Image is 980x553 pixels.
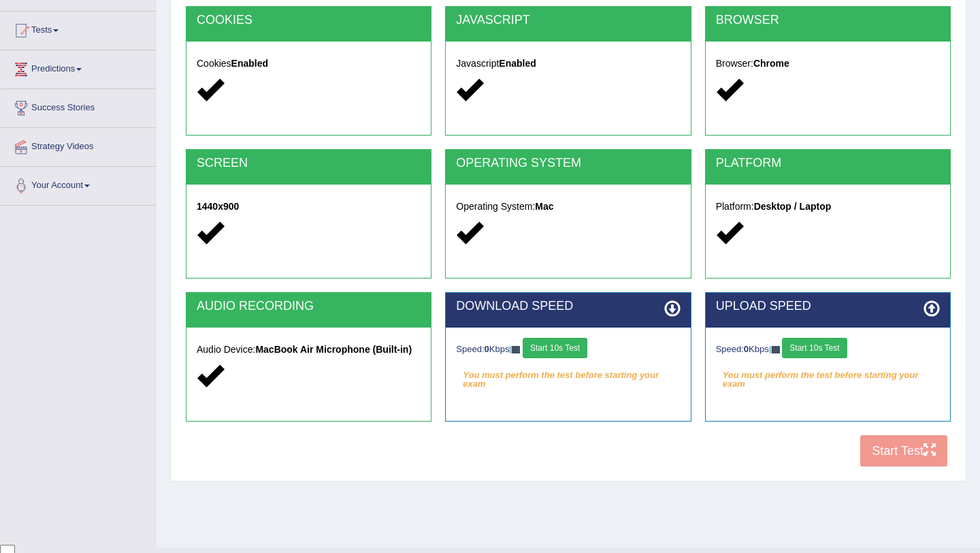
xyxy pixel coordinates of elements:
em: You must perform the test before starting your exam [716,365,940,385]
strong: 0 [744,344,749,354]
h5: Browser: [716,59,940,69]
h5: Cookies [197,59,421,69]
h5: Platform: [716,202,940,212]
strong: Desktop / Laptop [754,201,832,212]
strong: Enabled [499,58,536,69]
div: Speed: Kbps [716,338,940,362]
strong: 1440x900 [197,201,239,212]
em: You must perform the test before starting your exam [456,365,680,385]
strong: Enabled [231,58,268,69]
h2: BROWSER [716,14,940,27]
img: ajax-loader-fb-connection.gif [769,346,780,353]
a: Predictions [1,50,156,84]
h2: DOWNLOAD SPEED [456,300,680,313]
h2: SCREEN [197,157,421,170]
img: ajax-loader-fb-connection.gif [509,346,520,353]
button: Start 10s Test [523,338,587,358]
button: Start 10s Test [782,338,847,358]
h2: UPLOAD SPEED [716,300,940,313]
a: Success Stories [1,89,156,123]
strong: Chrome [753,58,789,69]
h2: AUDIO RECORDING [197,300,421,313]
h2: JAVASCRIPT [456,14,680,27]
div: Speed: Kbps [456,338,680,362]
a: Strategy Videos [1,128,156,162]
a: Tests [1,12,156,46]
a: Your Account [1,167,156,201]
h2: COOKIES [197,14,421,27]
h5: Javascript [456,59,680,69]
strong: MacBook Air Microphone (Built-in) [255,344,412,355]
h5: Audio Device: [197,345,421,355]
strong: Mac [535,201,553,212]
h2: PLATFORM [716,157,940,170]
h2: OPERATING SYSTEM [456,157,680,170]
h5: Operating System: [456,202,680,212]
strong: 0 [485,344,489,354]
